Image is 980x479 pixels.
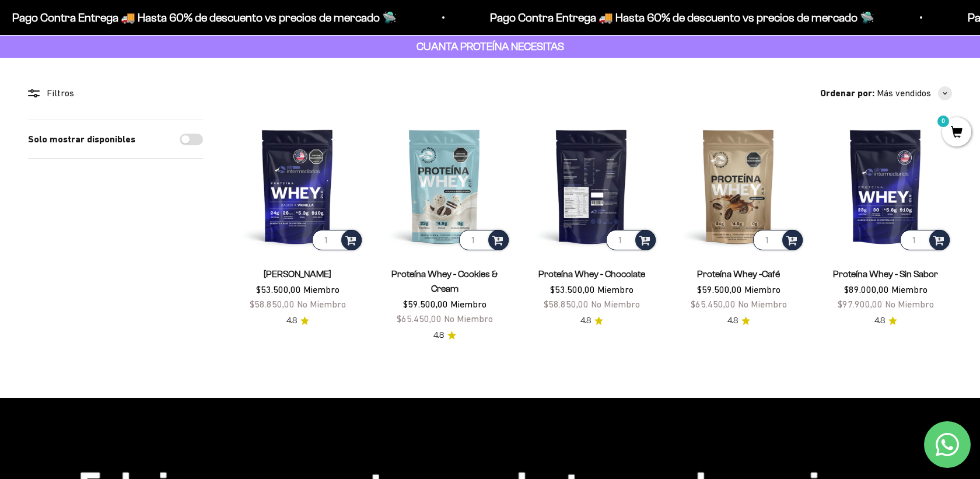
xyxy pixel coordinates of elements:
[744,284,780,295] span: Miembro
[885,299,934,309] span: No Miembro
[738,299,787,309] span: No Miembro
[525,120,658,253] img: Proteína Whey - Chocolate
[820,86,874,101] span: Ordenar por:
[286,314,309,327] a: 4.84.8 de 5.0 estrellas
[28,86,203,101] div: Filtros
[580,314,603,327] a: 4.84.8 de 5.0 estrellas
[838,299,883,309] span: $97.900,00
[416,40,564,53] strong: CUANTA PROTEÍNA NECESITAS
[691,299,736,309] span: $65.450,00
[433,329,444,342] span: 4.8
[877,86,952,101] button: Más vendidos
[597,284,633,295] span: Miembro
[433,329,456,342] a: 4.84.8 de 5.0 estrellas
[391,269,498,293] a: Proteína Whey - Cookies & Cream
[877,86,931,101] span: Más vendidos
[444,313,493,324] span: No Miembro
[874,314,885,327] span: 4.8
[489,8,874,27] p: Pago Contra Entrega 🚚 Hasta 60% de descuento vs precios de mercado 🛸
[727,314,750,327] a: 4.84.8 de 5.0 estrellas
[544,299,589,309] span: $58.850,00
[580,314,591,327] span: 4.8
[727,314,738,327] span: 4.8
[28,132,135,147] label: Solo mostrar disponibles
[833,269,938,279] a: Proteína Whey - Sin Sabor
[936,114,950,128] mark: 0
[697,269,780,279] a: Proteína Whey -Café
[538,269,645,279] a: Proteína Whey - Chocolate
[12,8,396,27] p: Pago Contra Entrega 🚚 Hasta 60% de descuento vs precios de mercado 🛸
[550,284,595,295] span: $53.500,00
[403,299,448,309] span: $59.500,00
[303,284,339,295] span: Miembro
[891,284,928,295] span: Miembro
[874,314,897,327] a: 4.84.8 de 5.0 estrellas
[697,284,742,295] span: $59.500,00
[942,127,971,139] a: 0
[286,314,297,327] span: 4.8
[264,269,331,279] a: [PERSON_NAME]
[250,299,295,309] span: $58.850,00
[591,299,640,309] span: No Miembro
[397,313,442,324] span: $65.450,00
[450,299,487,309] span: Miembro
[256,284,301,295] span: $53.500,00
[844,284,889,295] span: $89.000,00
[297,299,346,309] span: No Miembro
